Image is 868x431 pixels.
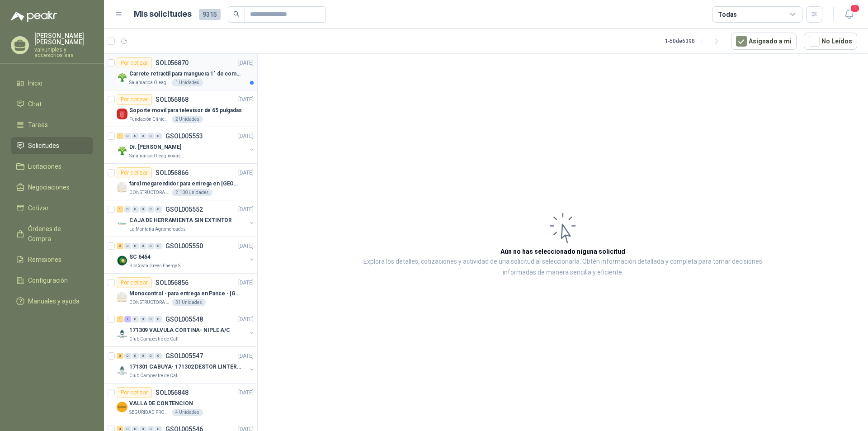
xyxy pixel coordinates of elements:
[28,141,59,151] span: Solicitudes
[28,182,70,192] span: Negociaciones
[156,96,189,103] p: SOL056868
[117,182,127,193] img: Company Logo
[156,279,189,286] p: SOL056856
[104,90,257,127] a: Por cotizarSOL056868[DATE] Company LogoSoporte movil para televisor de 65 pulgadasFundación Clíni...
[140,353,146,359] div: 0
[841,6,857,23] button: 1
[129,289,242,298] p: Monocontrol - para entrega en Pance - [GEOGRAPHIC_DATA]
[140,206,146,213] div: 0
[850,4,860,13] span: 1
[11,11,57,22] img: Logo peakr
[348,256,778,278] p: Explora los detalles, cotizaciones y actividad de una solicitud al seleccionarla. Obtén informaci...
[132,133,139,139] div: 0
[155,353,162,359] div: 0
[147,133,154,139] div: 0
[117,72,127,83] img: Company Logo
[104,164,257,200] a: Por cotizarSOL056866[DATE] Company Logofarol megarendidor para entrega en [GEOGRAPHIC_DATA]CONSTR...
[117,206,123,213] div: 1
[28,224,85,244] span: Órdenes de Compra
[129,409,170,416] p: SEGURIDAD PROVISER LTDA
[129,216,232,225] p: CAJA DE HERRAMIENTA SIN EXTINTOR
[117,145,127,156] img: Company Logo
[117,277,152,288] div: Por cotizar
[117,365,127,376] img: Company Logo
[238,279,254,287] p: [DATE]
[117,353,123,359] div: 3
[165,133,203,139] p: GSOL005553
[117,133,123,139] div: 1
[155,316,162,322] div: 0
[11,75,93,92] a: Inicio
[28,275,68,285] span: Configuración
[147,206,154,213] div: 0
[718,9,737,19] div: Todas
[731,33,797,50] button: Asignado a mi
[129,180,242,188] p: farol megarendidor para entrega en [GEOGRAPHIC_DATA]
[238,388,254,397] p: [DATE]
[117,241,255,270] a: 2 0 0 0 0 0 GSOL005550[DATE] Company LogoSC 6454BioCosta Green Energy S.A.S
[129,253,151,261] p: SC 6454
[172,299,206,306] div: 31 Unidades
[238,205,254,214] p: [DATE]
[665,34,724,48] div: 1 - 50 de 6398
[28,296,80,306] span: Manuales y ayuda
[11,220,93,247] a: Órdenes de Compra
[34,47,93,58] p: valvuniples y accesorios sas
[172,116,203,123] div: 2 Unidades
[172,409,203,416] div: 4 Unidades
[117,316,123,322] div: 1
[28,161,61,171] span: Licitaciones
[28,78,42,88] span: Inicio
[117,314,255,343] a: 1 1 0 0 0 0 GSOL005548[DATE] Company Logo171309 VALVULA CORTINA- NIPLE A/CClub Campestre de Cali
[147,353,154,359] div: 0
[129,372,179,379] p: Club Campestre de Cali
[117,243,123,249] div: 2
[117,292,127,303] img: Company Logo
[104,384,257,420] a: Por cotizarSOL056848[DATE] Company LogoVALLA DE CONTENCIONSEGURIDAD PROVISER LTDA4 Unidades
[117,350,255,379] a: 3 0 0 0 0 0 GSOL005547[DATE] Company Logo171301 CABUYA- 171302 DESTOR LINTER- 171305 PINZAClub Ca...
[155,133,162,139] div: 0
[129,106,242,115] p: Soporte movil para televisor de 65 pulgadas
[124,206,131,213] div: 0
[132,206,139,213] div: 0
[132,316,139,322] div: 0
[129,299,170,306] p: CONSTRUCTORA GRUPO FIP
[129,152,186,160] p: Salamanca Oleaginosas SAS
[124,316,131,322] div: 1
[129,189,170,196] p: CONSTRUCTORA GRUPO FIP
[140,243,146,249] div: 0
[238,95,254,104] p: [DATE]
[11,116,93,133] a: Tareas
[140,316,146,322] div: 0
[28,99,42,109] span: Chat
[11,199,93,217] a: Cotizar
[129,336,179,343] p: Club Campestre de Cali
[11,179,93,196] a: Negociaciones
[129,326,230,335] p: 171309 VALVULA CORTINA- NIPLE A/C
[117,167,152,178] div: Por cotizar
[11,95,93,113] a: Chat
[156,389,189,396] p: SOL056848
[233,11,240,17] span: search
[129,262,186,270] p: BioCosta Green Energy S.A.S
[117,57,152,68] div: Por cotizar
[117,387,152,398] div: Por cotizar
[124,353,131,359] div: 0
[238,315,254,324] p: [DATE]
[132,353,139,359] div: 0
[199,9,221,20] span: 9315
[156,170,189,176] p: SOL056866
[129,226,186,233] p: La Montaña Agromercados
[238,132,254,141] p: [DATE]
[165,243,203,249] p: GSOL005550
[129,363,242,371] p: 171301 CABUYA- 171302 DESTOR LINTER- 171305 PINZA
[117,94,152,105] div: Por cotizar
[238,59,254,67] p: [DATE]
[132,243,139,249] div: 0
[165,353,203,359] p: GSOL005547
[117,218,127,229] img: Company Logo
[129,70,242,78] p: Carrete retractil para manguera 1" de combustible
[147,316,154,322] div: 0
[172,79,203,86] div: 1 Unidades
[172,189,212,196] div: 2.100 Unidades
